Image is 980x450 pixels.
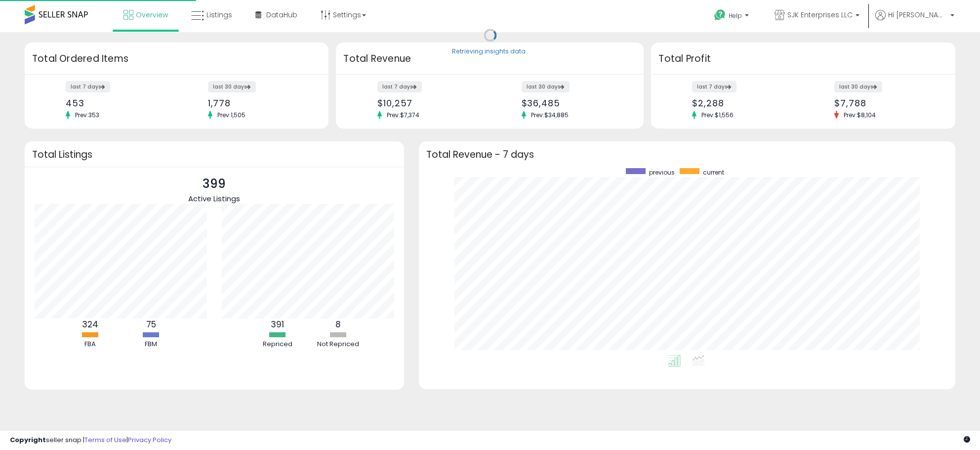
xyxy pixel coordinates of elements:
[208,81,256,92] label: last 30 days
[208,98,312,108] div: 1,778
[452,47,529,56] div: Retrieving insights data..
[696,111,738,119] span: Prev: $1,556
[10,436,171,445] div: seller snap | |
[729,11,742,20] span: Help
[692,98,796,108] div: $2,288
[271,318,284,330] b: 391
[382,111,424,119] span: Prev: $7,374
[70,111,104,119] span: Prev: 353
[875,10,954,32] a: Hi [PERSON_NAME]
[787,10,853,20] span: SJK Enterprises LLC
[10,435,46,445] strong: Copyright
[122,340,181,349] div: FBM
[522,98,627,108] div: $36,485
[335,318,341,330] b: 8
[839,111,881,119] span: Prev: $8,104
[266,10,297,20] span: DataHub
[82,318,98,330] b: 324
[377,81,422,92] label: last 7 days
[188,193,240,204] span: Active Listings
[834,98,938,108] div: $7,788
[188,175,240,193] p: 399
[522,81,570,92] label: last 30 days
[146,318,156,330] b: 75
[658,52,947,66] h3: Total Profit
[692,81,736,92] label: last 7 days
[309,340,368,349] div: Not Repriced
[248,340,307,349] div: Repriced
[426,151,948,158] h3: Total Revenue - 7 days
[206,10,232,20] span: Listings
[66,81,110,92] label: last 7 days
[84,435,126,445] a: Terms of Use
[343,52,636,66] h3: Total Revenue
[128,435,171,445] a: Privacy Policy
[66,98,169,108] div: 453
[703,168,724,177] span: current
[212,111,250,119] span: Prev: 1,505
[649,168,675,177] span: previous
[136,10,168,20] span: Overview
[32,151,397,158] h3: Total Listings
[714,9,726,21] i: Get Help
[706,1,759,32] a: Help
[888,10,947,20] span: Hi [PERSON_NAME]
[526,111,573,119] span: Prev: $34,885
[377,98,483,108] div: $10,257
[834,81,882,92] label: last 30 days
[32,52,321,66] h3: Total Ordered Items
[61,340,120,349] div: FBA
